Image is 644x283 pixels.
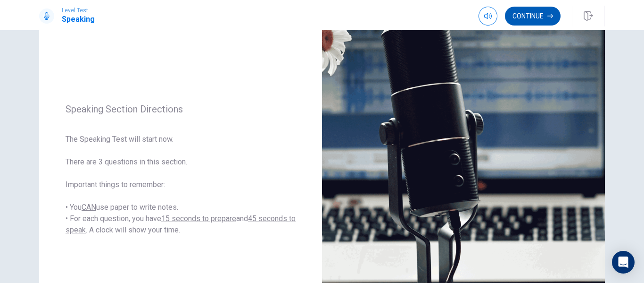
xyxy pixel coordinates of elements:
span: The Speaking Test will start now. There are 3 questions in this section. Important things to reme... [66,134,296,236]
span: Level Test [62,7,95,14]
button: Continue [505,7,561,26]
h1: Speaking [62,14,95,25]
div: Open Intercom Messenger [612,251,635,274]
span: Speaking Section Directions [66,103,296,115]
u: 15 seconds to prepare [161,214,236,223]
u: CAN [82,203,96,212]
